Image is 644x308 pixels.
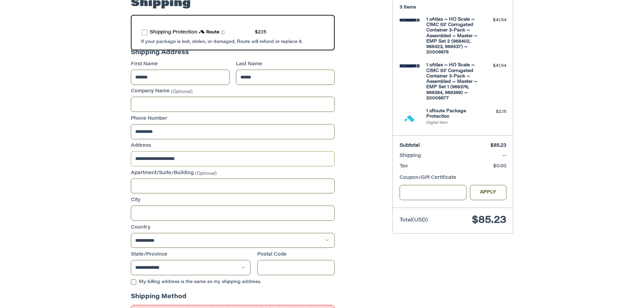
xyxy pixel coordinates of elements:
[426,120,478,126] li: Digital Item
[400,218,428,223] span: Total (USD)
[426,109,478,120] h4: 1 x Route Package Protection
[150,30,197,35] span: Shipping Protection
[480,109,506,115] div: $2.15
[400,185,467,200] input: Gift Certificate or Coupon Code
[142,26,324,40] div: route shipping protection selector element
[171,90,193,94] small: (Optional)
[426,17,478,55] h4: 1 x Atlas ~ HO Scale ~ CIMC 53' Corrugated Container 3-Pack ~ Assembled ~ Master ~ EMP Set 2 (968...
[131,279,335,285] label: My billing address is the same as my shipping address.
[472,215,506,226] span: $85.23
[426,63,478,101] h4: 1 x Atlas ~ HO Scale ~ CIMC 53' Corrugated Container 3-Pack ~ Assembled ~ Master ~ EMP Set 1 (968...
[131,88,335,95] label: Company Name
[493,164,506,169] span: $0.00
[480,63,506,69] div: $41.54
[491,143,506,148] span: $85.23
[195,171,217,175] small: (Optional)
[257,251,335,258] label: Postal Code
[400,5,506,10] h3: 3 Items
[502,153,506,158] span: --
[255,29,266,36] div: $2.15
[131,224,335,231] label: Country
[131,142,335,149] label: Address
[131,61,230,68] label: First Name
[400,164,408,169] span: Tax
[400,153,421,158] span: Shipping
[131,197,335,204] label: City
[221,30,225,34] span: Learn more
[480,17,506,24] div: $41.54
[236,61,335,68] label: Last Name
[131,115,335,122] label: Phone Number
[141,40,303,44] span: If your package is lost, stolen, or damaged, Route will refund or replace it.
[400,174,506,182] div: Coupon/Gift Certificate
[400,143,420,148] span: Subtotal
[131,292,187,305] legend: Shipping Method
[470,185,506,200] button: Apply
[131,48,189,61] legend: Shipping Address
[131,170,335,177] label: Apartment/Suite/Building
[131,251,251,258] label: State/Province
